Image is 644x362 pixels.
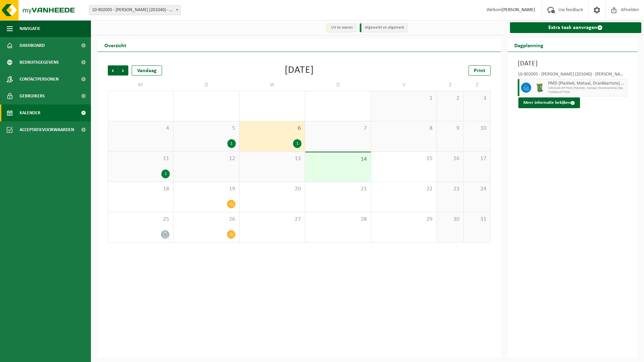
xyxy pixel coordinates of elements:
[20,121,74,138] span: Acceptatievoorwaarden
[510,22,642,33] a: Extra taak aanvragen
[111,216,170,223] span: 25
[375,185,433,193] span: 22
[177,155,235,162] span: 12
[243,155,301,162] span: 13
[118,65,128,76] span: Volgende
[132,65,162,76] div: Vandaag
[548,81,625,86] span: PMD (Plastiek, Metaal, Drankkartons) (bedrijven)
[548,90,625,94] span: T250001377358
[111,185,170,193] span: 18
[20,20,40,37] span: Navigatie
[20,71,59,88] span: Contactpersonen
[464,79,491,91] td: Z
[375,216,433,223] span: 29
[535,83,545,93] img: WB-0240-HPE-GN-50
[518,72,627,79] div: 10-902005 - [PERSON_NAME] (201040) - [PERSON_NAME]
[467,155,487,162] span: 17
[440,95,460,102] span: 2
[89,5,181,15] span: 10-902005 - AVA RONSE (201040) - RONSE
[548,86,625,90] span: WB-0240-HP PMD (Plastiek, Metaal, Drankkartons) (bedrijven)
[508,38,550,52] h2: Dagplanning
[177,125,235,132] span: 5
[20,37,45,54] span: Dashboard
[375,155,433,162] span: 15
[309,125,367,132] span: 7
[502,7,535,12] strong: [PERSON_NAME]
[371,79,437,91] td: V
[467,95,487,102] span: 3
[326,23,356,32] li: Uit te voeren
[227,139,236,148] div: 1
[98,38,133,52] h2: Overzicht
[309,185,367,193] span: 21
[161,170,170,178] div: 1
[173,79,239,91] td: D
[111,155,170,162] span: 11
[108,79,173,91] td: M
[89,5,181,15] span: 10-902005 - AVA RONSE (201040) - RONSE
[474,68,485,73] span: Print
[177,185,235,193] span: 19
[111,125,170,132] span: 4
[309,216,367,223] span: 28
[437,79,464,91] td: Z
[518,59,627,69] h3: [DATE]
[467,216,487,223] span: 31
[243,216,301,223] span: 27
[375,125,433,132] span: 8
[360,23,408,32] li: Afgewerkt en afgemeld
[440,125,460,132] span: 9
[243,125,301,132] span: 6
[467,185,487,193] span: 24
[239,79,305,91] td: W
[20,104,40,121] span: Kalender
[20,54,59,71] span: Bedrijfsgegevens
[440,216,460,223] span: 30
[108,65,118,76] span: Vorige
[243,185,301,193] span: 20
[467,125,487,132] span: 10
[177,216,235,223] span: 26
[293,139,301,148] div: 1
[469,65,491,76] a: Print
[440,155,460,162] span: 16
[309,156,367,163] span: 14
[285,65,314,76] div: [DATE]
[440,185,460,193] span: 23
[518,97,580,108] button: Meer informatie bekijken
[305,79,371,91] td: D
[20,88,45,104] span: Gebruikers
[375,95,433,102] span: 1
